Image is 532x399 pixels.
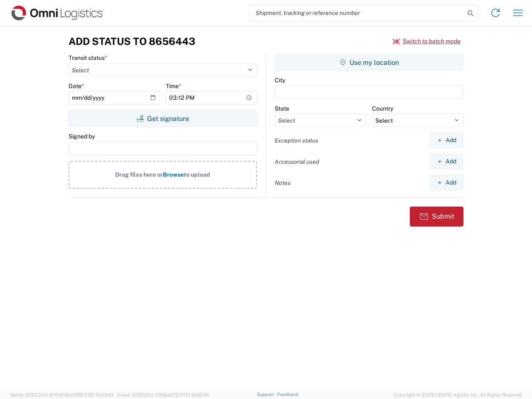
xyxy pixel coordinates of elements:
[115,171,163,178] span: Drag files here or
[184,171,210,178] span: to upload
[69,35,195,47] h3: Add Status to 8656443
[430,133,463,148] button: Add
[69,82,84,90] label: Date
[275,179,291,187] label: Notes
[394,391,522,399] span: Copyright © [DATE]-[DATE] Agistix Inc., All Rights Reserved
[257,392,278,397] a: Support
[69,133,95,140] label: Signed by
[249,5,465,21] input: Shipment, tracking or reference number
[275,158,319,165] label: Accessorial used
[393,34,461,48] button: Switch to batch mode
[163,171,184,178] span: Browse
[275,137,318,144] label: Exception status
[275,76,285,84] label: City
[166,82,181,90] label: Time
[117,392,209,397] span: Client: 2025.20.0-035ba07
[430,154,463,169] button: Add
[410,207,463,227] button: Submit
[69,110,257,127] button: Get signature
[10,392,113,397] span: Server: 2025.20.0-970904bc0f3
[430,175,463,190] button: Add
[372,105,393,112] label: Country
[275,105,289,112] label: State
[275,54,463,71] button: Use my location
[277,392,298,397] a: Feedback
[80,392,113,397] span: [DATE] 10:43:43
[69,54,107,62] label: Transit status
[175,392,209,397] span: [DATE] 10:52:44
